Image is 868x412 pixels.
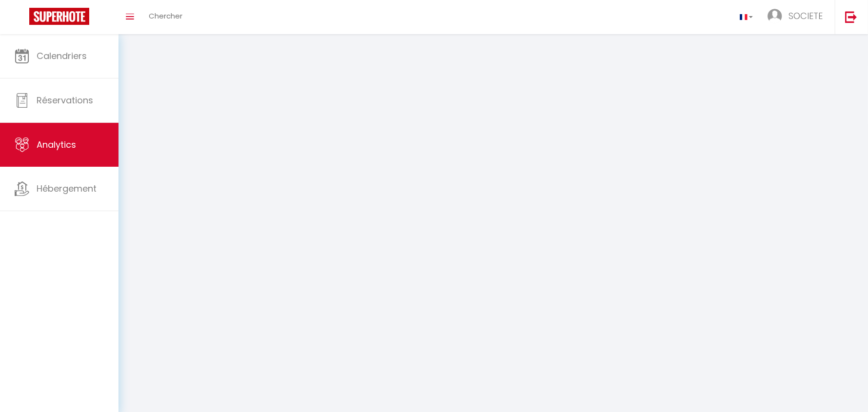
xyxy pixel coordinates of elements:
[845,11,857,23] img: logout
[37,182,97,195] span: Hébergement
[827,368,861,405] iframe: Chat
[37,50,87,62] span: Calendriers
[37,138,76,151] span: Analytics
[789,10,823,22] span: SOCIETE
[37,94,93,106] span: Réservations
[149,11,182,21] span: Chercher
[8,4,37,33] button: Ouvrir le widget de chat LiveChat
[768,9,782,23] img: ...
[29,8,89,25] img: Super Booking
